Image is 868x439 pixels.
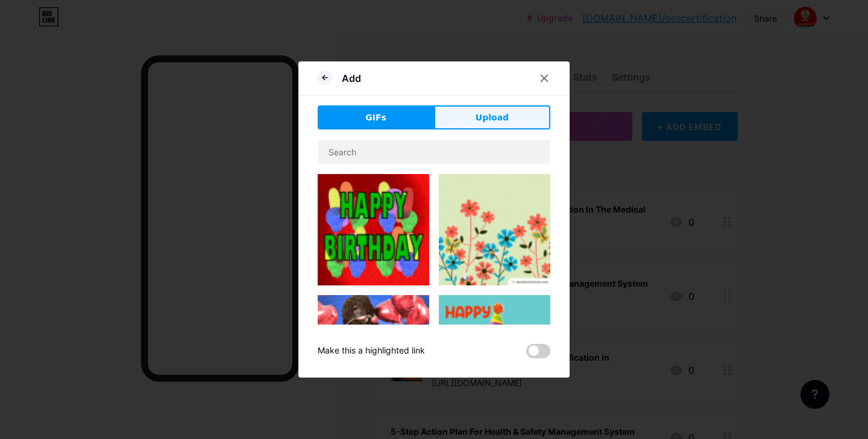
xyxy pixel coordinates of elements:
button: Upload [434,105,550,129]
img: Gihpy [439,295,550,406]
button: GIFs [318,105,434,129]
img: Gihpy [318,295,429,380]
span: GIFs [365,111,386,124]
span: Upload [476,111,509,124]
div: Make this a highlighted link [318,344,425,358]
img: Gihpy [439,174,550,285]
input: Search [318,140,550,164]
div: Add [342,71,361,86]
img: Gihpy [318,174,429,285]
